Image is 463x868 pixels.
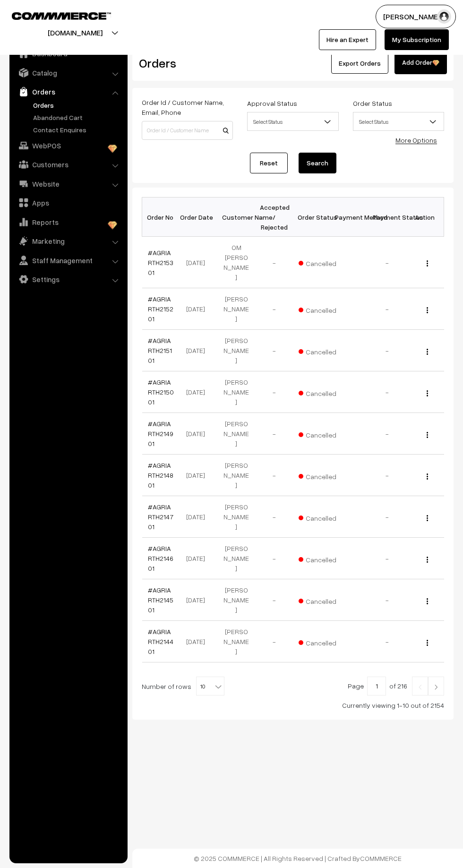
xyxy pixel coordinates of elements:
[247,98,297,108] label: Approval Status
[148,586,173,614] a: #AGRIARTH214501
[217,413,255,455] td: [PERSON_NAME]
[353,113,444,130] span: Select Status
[376,5,456,28] button: [PERSON_NAME]
[299,344,346,357] span: Cancelled
[299,594,346,606] span: Cancelled
[148,503,173,531] a: #AGRIARTH214701
[148,544,173,572] a: #AGRIARTH214601
[180,198,217,237] th: Order Date
[12,232,124,249] a: Marketing
[369,237,406,288] td: -
[12,175,124,192] a: Website
[427,598,428,604] img: Menu
[142,121,233,140] input: Order Id / Customer Name / Customer Email / Customer Phone
[293,198,331,237] th: Order Status
[255,579,293,621] td: -
[427,307,428,313] img: Menu
[369,538,406,579] td: -
[12,271,124,288] a: Settings
[299,303,346,315] span: Cancelled
[12,156,124,173] a: Customers
[369,579,406,621] td: -
[389,682,407,690] span: of 216
[148,420,173,447] a: #AGRIARTH214901
[255,198,293,237] th: Accepted / Rejected
[255,371,293,413] td: -
[12,64,124,81] a: Catalog
[31,100,124,110] a: Orders
[148,295,173,323] a: #AGRIARTH215201
[369,496,406,538] td: -
[255,237,293,288] td: -
[217,198,255,237] th: Customer Name
[255,455,293,496] td: -
[255,496,293,538] td: -
[299,153,336,173] button: Search
[255,538,293,579] td: -
[255,621,293,662] td: -
[142,700,444,710] div: Currently viewing 1-10 out of 2154
[406,198,444,237] th: Action
[353,98,392,108] label: Order Status
[369,413,406,455] td: -
[331,198,369,237] th: Payment Method
[250,153,288,173] a: Reset
[217,455,255,496] td: [PERSON_NAME]
[142,198,180,237] th: Order No
[15,21,136,44] button: [DOMAIN_NAME]
[255,288,293,330] td: -
[299,428,346,440] span: Cancelled
[437,9,451,24] img: user
[299,256,346,268] span: Cancelled
[31,112,124,122] a: Abandoned Cart
[427,515,428,521] img: Menu
[299,386,346,398] span: Cancelled
[360,854,402,862] a: COMMMERCE
[395,136,437,144] a: More Options
[180,413,217,455] td: [DATE]
[427,557,428,563] img: Menu
[353,112,444,131] span: Select Status
[139,56,232,70] h2: Orders
[180,288,217,330] td: [DATE]
[248,113,338,130] span: Select Status
[180,237,217,288] td: [DATE]
[142,681,191,691] span: Number of rows
[369,371,406,413] td: -
[12,12,111,19] img: COMMMERCE
[180,621,217,662] td: [DATE]
[369,621,406,662] td: -
[217,330,255,371] td: [PERSON_NAME]
[180,330,217,371] td: [DATE]
[432,684,440,690] img: Right
[217,579,255,621] td: [PERSON_NAME]
[180,538,217,579] td: [DATE]
[12,252,124,269] a: Staff Management
[180,579,217,621] td: [DATE]
[12,137,124,154] a: WebPOS
[427,260,428,266] img: Menu
[148,461,173,489] a: #AGRIARTH214801
[148,627,173,655] a: #AGRIARTH214401
[197,677,224,696] span: 10
[427,349,428,355] img: Menu
[196,677,224,696] span: 10
[319,29,376,50] a: Hire an Expert
[217,237,255,288] td: OM [PERSON_NAME]
[180,455,217,496] td: [DATE]
[180,371,217,413] td: [DATE]
[217,371,255,413] td: [PERSON_NAME]
[12,9,94,21] a: COMMMERCE
[369,288,406,330] td: -
[385,29,449,50] a: My Subscription
[427,432,428,438] img: Menu
[247,112,338,131] span: Select Status
[299,511,346,523] span: Cancelled
[217,538,255,579] td: [PERSON_NAME]
[416,684,424,690] img: Left
[142,97,233,117] label: Order Id / Customer Name, Email, Phone
[12,214,124,231] a: Reports
[217,496,255,538] td: [PERSON_NAME]
[255,330,293,371] td: -
[394,52,447,74] a: Add Order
